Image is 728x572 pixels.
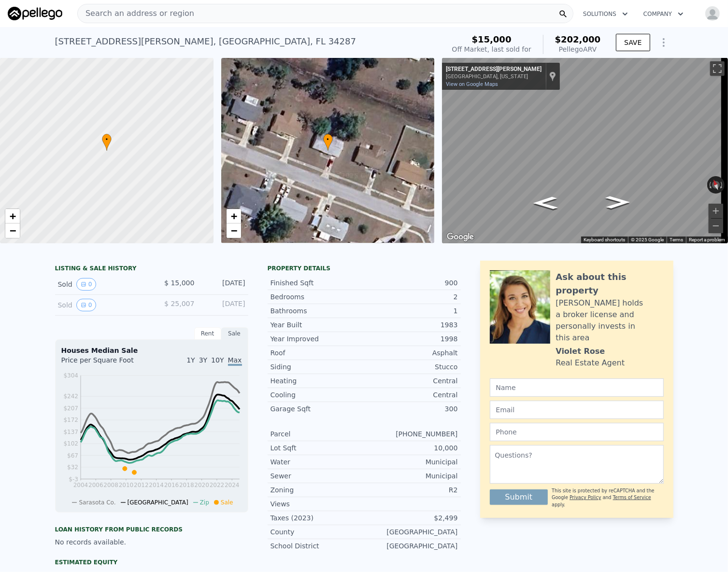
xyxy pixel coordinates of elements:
input: Phone [490,423,664,441]
div: 1 [364,306,458,316]
div: Heating [271,376,364,386]
div: LISTING & SALE HISTORY [55,265,248,274]
span: $202,000 [555,34,601,44]
div: 10,000 [364,443,458,453]
span: $ 15,000 [164,279,194,287]
div: Map [442,58,728,243]
div: Bathrooms [271,306,364,316]
div: [GEOGRAPHIC_DATA], [US_STATE] [446,73,542,80]
a: Zoom out [227,223,241,238]
div: Roof [271,348,364,358]
div: [PERSON_NAME] holds a broker license and personally invests in this area [556,297,664,344]
div: Loan history from public records [55,526,248,533]
a: Zoom out [5,223,20,238]
div: R2 [364,485,458,495]
div: Lot Sqft [271,443,364,453]
div: Houses Median Sale [61,346,242,355]
path: Go East, Spearman Cir [595,193,641,212]
div: 900 [364,278,458,288]
tspan: $207 [63,405,78,412]
div: Asphalt [364,348,458,358]
div: Stucco [364,362,458,372]
div: Real Estate Agent [556,357,625,369]
div: Cooling [271,390,364,400]
span: $ 25,007 [164,300,194,307]
div: Rent [194,327,221,340]
div: • [102,134,112,151]
tspan: 2016 [164,482,179,488]
span: + [10,210,16,222]
tspan: $172 [63,417,78,423]
img: Pellego [8,7,62,20]
tspan: $137 [63,429,78,435]
button: Submit [490,489,548,505]
tspan: 2020 [194,482,209,488]
div: No records available. [55,537,248,547]
div: Views [271,499,364,509]
tspan: $32 [67,464,78,471]
input: Name [490,378,664,397]
div: Central [364,390,458,400]
div: [STREET_ADDRESS][PERSON_NAME] , [GEOGRAPHIC_DATA] , FL 34287 [55,35,357,48]
span: $15,000 [472,34,512,44]
tspan: 2006 [88,482,103,488]
img: Google [444,231,476,243]
div: Finished Sqft [271,278,364,288]
a: Report a problem [689,237,725,242]
div: 1998 [364,334,458,344]
span: Zip [200,499,209,506]
div: Taxes (2023) [271,513,364,523]
div: Ask about this property [556,270,664,297]
button: Company [636,5,691,23]
div: Central [364,376,458,386]
div: Year Built [271,320,364,330]
span: 1Y [186,356,195,364]
div: [DATE] [202,299,245,311]
tspan: $304 [63,372,78,379]
span: Sarasota Co. [79,499,115,506]
div: Bedrooms [271,292,364,302]
tspan: 2014 [149,482,164,488]
div: Sold [58,278,144,291]
div: This site is protected by reCAPTCHA and the Google and apply. [552,488,663,508]
div: Municipal [364,457,458,467]
div: 300 [364,404,458,414]
span: 3Y [199,356,207,364]
div: 1983 [364,320,458,330]
tspan: 2012 [134,482,149,488]
button: Solutions [575,5,636,23]
div: Price per Square Foot [61,355,152,371]
span: Max [228,356,242,366]
span: Search an address or region [78,8,194,19]
button: Keyboard shortcuts [584,237,625,243]
div: Siding [271,362,364,372]
input: Email [490,401,664,419]
button: View historical data [76,278,97,291]
div: Property details [268,265,461,272]
button: Rotate clockwise [720,176,725,194]
div: Sold [58,299,144,311]
span: − [230,224,237,237]
div: Municipal [364,471,458,481]
a: Terms of Service [613,495,651,500]
div: [PHONE_NUMBER] [364,429,458,439]
tspan: $-3 [69,476,78,483]
a: Terms (opens in new tab) [670,237,683,242]
div: Year Improved [271,334,364,344]
button: Reset the view [709,176,723,195]
a: Show location on map [549,71,556,82]
button: Toggle fullscreen view [710,61,725,76]
div: 2 [364,292,458,302]
div: Sewer [271,471,364,481]
button: SAVE [616,34,650,51]
button: Show Options [654,33,673,52]
span: Sale [221,499,233,506]
tspan: 2022 [209,482,224,488]
button: Zoom in [709,204,723,218]
div: Garage Sqft [271,404,364,414]
div: [GEOGRAPHIC_DATA] [364,527,458,537]
tspan: $102 [63,440,78,447]
div: [GEOGRAPHIC_DATA] [364,541,458,551]
a: Open this area in Google Maps (opens a new window) [444,231,476,243]
div: Off Market, last sold for [452,44,531,54]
